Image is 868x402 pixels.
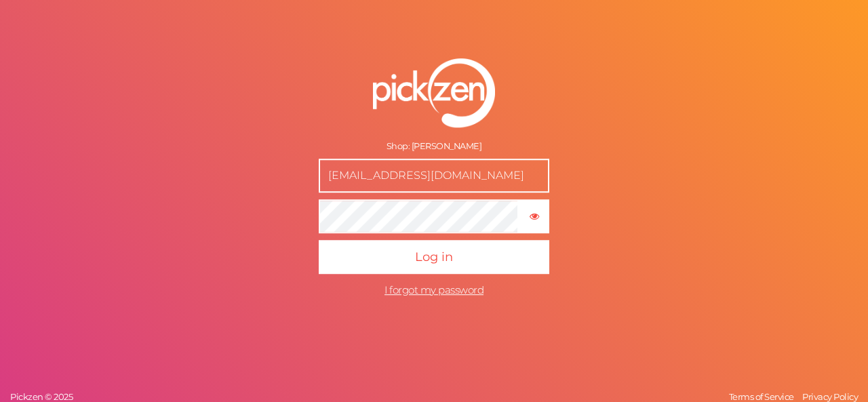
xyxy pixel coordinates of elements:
[373,58,495,127] img: pz-logo-white.png
[319,159,549,193] input: E-mail
[415,249,453,264] span: Log in
[384,283,484,296] a: I forgot my password
[729,391,794,402] span: Terms of Service
[319,240,549,274] button: Log in
[802,391,858,402] span: Privacy Policy
[726,391,797,402] a: Terms of Service
[799,391,861,402] a: Privacy Policy
[7,391,76,402] a: Pickzen © 2025
[319,141,549,152] div: Shop: [PERSON_NAME]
